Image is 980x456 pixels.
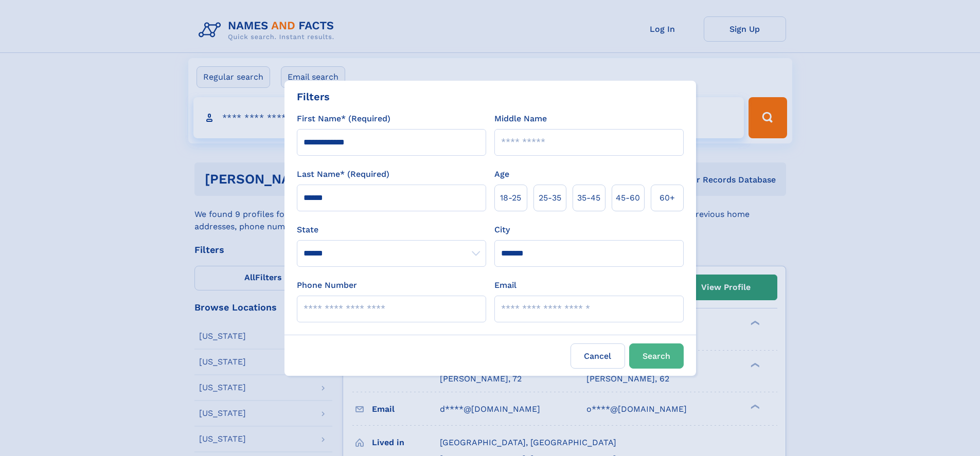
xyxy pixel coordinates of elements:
[297,224,486,236] label: State
[494,168,509,180] label: Age
[660,192,675,204] span: 60+
[539,192,561,204] span: 25‑35
[494,224,510,236] label: City
[494,279,516,291] label: Email
[616,192,640,204] span: 45‑60
[297,113,390,125] label: First Name* (Required)
[297,279,357,291] label: Phone Number
[297,89,330,104] div: Filters
[577,192,600,204] span: 35‑45
[494,113,547,125] label: Middle Name
[500,192,521,204] span: 18‑25
[297,168,389,180] label: Last Name* (Required)
[629,343,684,369] button: Search
[571,343,625,369] label: Cancel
